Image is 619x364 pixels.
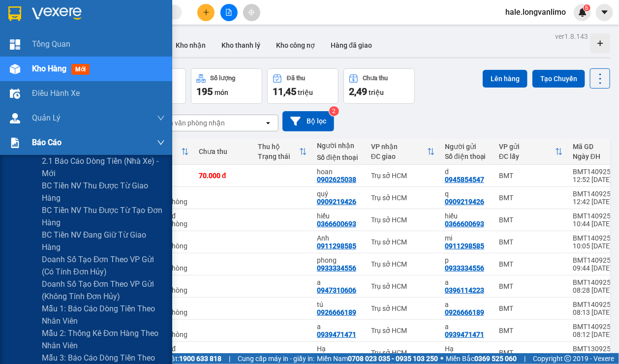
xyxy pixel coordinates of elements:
div: a [445,301,489,308]
div: 0947310606 [317,286,356,294]
span: Hỗ trợ kỹ thuật: [131,353,221,364]
div: hoan [317,168,361,176]
div: Hạ [445,345,489,353]
span: 195 [196,86,213,97]
div: Trụ sở HCM [371,327,435,334]
div: Người gửi [445,143,489,151]
div: Trụ sở HCM [371,238,435,246]
div: Ngày ĐH [573,152,619,160]
span: mới [71,64,90,75]
svg: open [264,119,272,127]
div: q [445,190,489,198]
div: 0933334556 [445,264,484,272]
div: 0366600693 [445,220,484,228]
button: Kho thanh lý [214,33,268,57]
div: ĐC lấy [499,152,555,160]
div: Anh [317,234,361,242]
div: Trụ sở HCM [371,349,435,357]
div: Trụ sở HCM [371,304,435,312]
button: Tạo Chuyến [532,70,585,88]
div: BMT [499,349,563,357]
span: down [157,114,165,122]
div: 0933334556 [317,264,356,272]
div: 0911298585 [317,242,356,250]
button: Kho nhận [168,33,214,57]
div: Tạo kho hàng mới [590,33,610,53]
span: Doanh số tạo đơn theo VP gửi (có tính đơn hủy) [42,253,165,278]
div: Chưa thu [363,75,388,82]
div: 0945854547 [445,176,484,183]
div: Chọn văn phòng nhận [157,118,225,128]
sup: 6 [584,4,590,11]
div: hiếu [317,212,361,220]
span: | [524,353,526,364]
img: warehouse-icon [10,89,20,99]
button: Hàng đã giao [323,33,380,57]
div: a [317,323,361,331]
button: plus [197,4,215,21]
div: BMT [499,238,563,246]
div: p [445,256,489,264]
img: dashboard-icon [10,39,20,50]
span: Miền Bắc [446,353,517,364]
div: a [317,278,361,286]
img: warehouse-icon [10,113,20,123]
div: Số điện thoại [445,152,489,160]
div: 0366600693 [317,220,356,228]
div: 0909219426 [445,198,484,206]
strong: 0369 525 060 [474,355,517,363]
div: Số lượng [211,75,236,82]
div: Thu hộ [258,143,299,151]
span: Tổng Quan [32,38,70,50]
button: Đã thu11,45 triệu [267,68,339,104]
span: Doanh số tạo đơn theo VP gửi (không tính đơn hủy) [42,278,165,303]
th: Toggle SortBy [253,139,312,165]
div: BMT [499,260,563,268]
div: hiếu [445,212,489,220]
span: caret-down [600,8,609,17]
img: logo-vxr [8,6,21,21]
span: plus [203,9,210,16]
div: BMT [499,282,563,290]
span: BC Tiền NV thu được từ tạo đơn hàng [42,204,165,229]
img: icon-new-feature [578,8,587,17]
span: Mẫu 1: Báo cáo dòng tiền theo nhân viên [42,303,165,327]
span: Miền Nam [317,353,438,364]
span: 2,49 [349,86,367,97]
span: Quản Lý [32,112,61,124]
div: Trụ sở HCM [371,282,435,290]
span: món [215,89,228,96]
div: BMT [499,194,563,202]
div: VP gửi [499,143,555,151]
sup: 2 [329,106,339,116]
span: triệu [369,89,384,96]
div: Số điện thoại [317,153,361,161]
div: Người nhận [317,142,361,150]
div: 0939471471 [445,331,484,338]
div: BMT [499,172,563,180]
span: 6 [585,4,588,11]
div: Trụ sở HCM [371,194,435,202]
span: copyright [564,355,571,362]
span: hale.longvanlimo [497,6,574,18]
div: 0902625038 [317,176,356,183]
button: Số lượng195món [191,68,262,104]
div: 0926666189 [445,308,484,316]
span: file-add [225,9,232,16]
div: 0782578287 [445,353,484,361]
div: VP nhận [371,143,427,151]
span: BC Tiền NV thu được từ giao hàng [42,180,165,204]
span: aim [248,9,255,16]
button: Chưa thu2,49 triệu [343,68,415,104]
div: mi [445,234,489,242]
div: Trụ sở HCM [371,216,435,224]
div: 0396114223 [445,286,484,294]
img: warehouse-icon [10,64,20,74]
div: tú [317,301,361,308]
span: ⚪️ [440,357,443,361]
div: 0782578287 [317,353,356,361]
span: Báo cáo [32,136,62,149]
strong: 0708 023 035 - 0935 103 250 [348,355,438,363]
span: | [229,353,230,364]
button: Lên hàng [483,70,527,88]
